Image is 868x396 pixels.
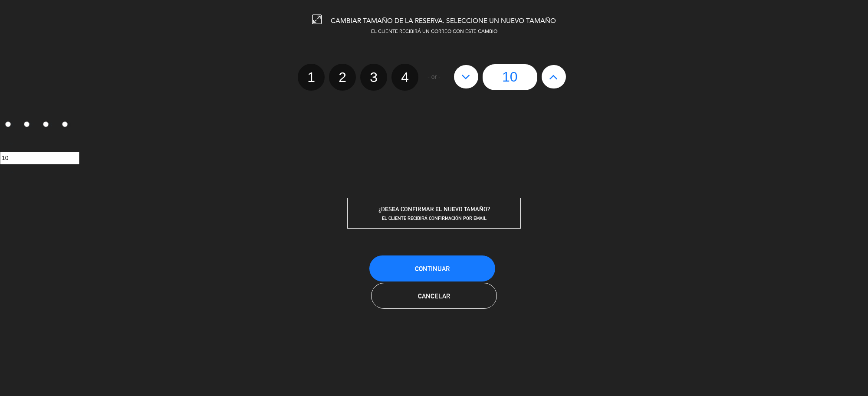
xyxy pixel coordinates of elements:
input: 4 [62,121,68,127]
button: Continuar [369,255,495,281]
label: 3 [360,64,387,91]
input: 3 [43,121,49,127]
label: 4 [57,118,76,133]
span: ¿DESEA CONFIRMAR EL NUEVO TAMAÑO? [378,206,490,213]
span: EL CLIENTE RECIBIRÁ UN CORREO CON ESTE CAMBIO [371,29,497,34]
label: 3 [38,118,57,133]
input: 1 [5,121,11,127]
label: 2 [19,118,38,133]
span: Continuar [415,265,450,272]
span: CAMBIAR TAMAÑO DE LA RESERVA. SELECCIONE UN NUEVO TAMAÑO [331,18,556,25]
span: - or - [427,72,441,82]
span: Cancelar [418,292,450,300]
label: 1 [298,64,325,91]
label: 4 [391,64,418,91]
label: 2 [329,64,356,91]
input: 2 [24,121,30,127]
span: EL CLIENTE RECIBIRÁ CONFIRMACIÓN POR EMAIL [382,215,487,221]
button: Cancelar [371,283,497,309]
